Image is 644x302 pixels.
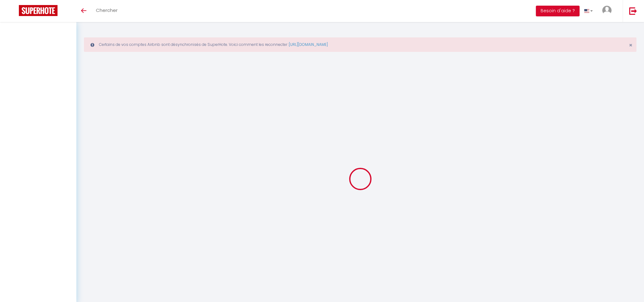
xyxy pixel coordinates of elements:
img: Super Booking [19,5,58,16]
img: logout [629,7,637,15]
span: × [629,41,632,49]
button: Besoin d'aide ? [536,6,580,16]
div: Certains de vos comptes Airbnb sont désynchronisés de SuperHote. Voici comment les reconnecter : [84,37,636,52]
img: ... [602,6,612,15]
a: [URL][DOMAIN_NAME] [289,42,328,47]
button: Close [629,42,632,48]
span: Chercher [96,7,118,14]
